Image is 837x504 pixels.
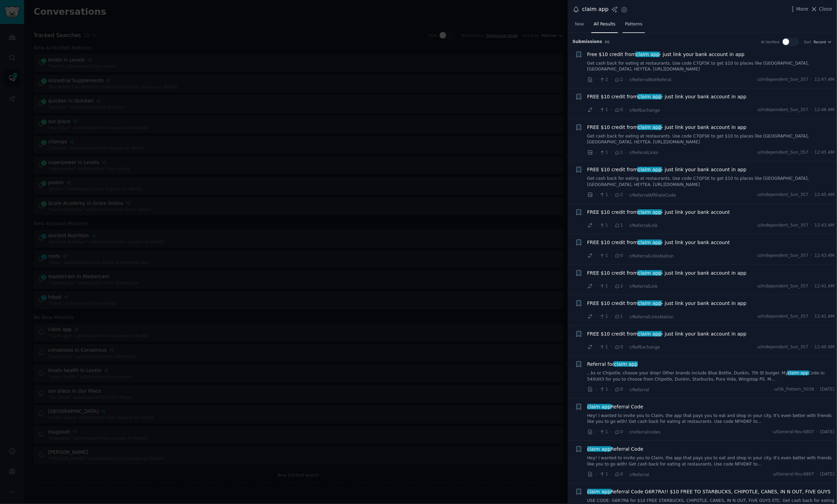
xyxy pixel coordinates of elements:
[587,270,747,277] a: FREE $10 credit fromclaim app- just link your bank account in app
[596,149,597,156] span: ·
[626,252,627,260] span: ·
[611,428,612,436] span: ·
[599,150,608,156] span: 1
[815,222,835,229] span: 12:43 AM
[774,386,814,393] span: u/Ok_Pattern_5038
[614,107,623,113] span: 0
[596,283,597,290] span: ·
[599,471,608,478] span: 1
[757,222,808,229] span: u/Independent_Sun_357
[637,240,662,245] span: claim app
[587,455,835,467] a: Hey! I wanted to invite you to Claim, the app that pays you to eat and shop in your city. It's ev...
[757,253,808,259] span: u/Independent_Sun_357
[757,192,808,198] span: u/Independent_Sun_357
[626,222,627,229] span: ·
[573,19,587,33] a: New
[596,107,597,114] span: ·
[626,471,627,478] span: ·
[757,150,808,156] span: u/Independent_Sun_357
[757,344,808,350] span: u/Independent_Sun_357
[611,222,612,229] span: ·
[811,192,812,198] span: ·
[587,330,747,338] a: FREE $10 credit fromclaim app- just link your bank account in app
[587,361,638,368] span: Referral for
[587,488,831,495] span: Referral Code G6R7RA!! $10 FREE TO STARBUCKS, CHIPOTLE, CANES, IN N OUT, FIVE GUYS
[637,94,662,99] span: claim app
[757,77,808,83] span: u/Independent_Sun_357
[815,107,835,113] span: 12:46 AM
[611,343,612,351] span: ·
[815,344,835,350] span: 12:40 AM
[596,386,597,393] span: ·
[587,51,745,58] span: Free $10 credit from - just link your bank account in app
[582,5,609,14] div: claim app
[611,252,612,260] span: ·
[596,471,597,478] span: ·
[811,283,812,289] span: ·
[817,386,818,393] span: ·
[811,6,832,13] button: Close
[599,314,608,320] span: 1
[626,107,627,114] span: ·
[599,77,608,83] span: 2
[611,313,612,320] span: ·
[596,222,597,229] span: ·
[626,283,627,290] span: ·
[626,428,627,436] span: ·
[614,150,623,156] span: 1
[757,107,808,113] span: u/Independent_Sun_357
[599,253,608,259] span: 1
[815,192,835,198] span: 12:45 AM
[773,429,814,435] span: u/General-You-6807
[587,124,747,131] span: FREE $10 credit from - just link your bank account in app
[611,76,612,83] span: ·
[787,371,809,375] span: claim app
[614,222,623,229] span: 1
[587,166,747,173] a: FREE $10 credit fromclaim app- just link your bank account in app
[596,191,597,199] span: ·
[587,176,835,188] a: Get cash back for eating at restaurants. Use code C7QFSK to get $10 to places like [GEOGRAPHIC_DA...
[596,343,597,351] span: ·
[630,254,674,259] span: r/ReferralLinksNation
[614,386,623,393] span: 0
[815,77,835,83] span: 12:47 AM
[587,93,747,100] a: FREE $10 credit fromclaim app- just link your bank account in app
[811,253,812,259] span: ·
[596,428,597,436] span: ·
[614,429,623,435] span: 0
[630,108,660,113] span: r/RefExchange
[626,313,627,320] span: ·
[637,300,662,306] span: claim app
[614,344,623,350] span: 0
[587,446,644,453] span: Referral Code
[611,386,612,393] span: ·
[587,489,611,494] span: claim app
[587,370,835,382] a: ...ks or Chipotle, choose your drop! Other brands include Blue Bottle, Dunkin, 7th St burger. Myc...
[815,283,835,289] span: 12:41 AM
[630,223,658,228] span: r/ReferralLink
[630,387,649,392] span: r/Referral
[587,403,644,410] a: claim appReferral Code
[811,222,812,229] span: ·
[630,430,660,435] span: r/referralcodes
[587,446,611,452] span: claim app
[789,6,808,13] button: More
[614,77,623,83] span: 2
[587,133,835,145] a: Get cash back for eating at restaurants. Use code C7QFSK to get $10 to places like [GEOGRAPHIC_DA...
[599,192,608,198] span: 1
[614,314,623,320] span: 1
[587,239,730,246] a: FREE $10 credit fromclaim app- just link your bank account
[605,40,610,44] span: 96
[587,239,730,246] span: FREE $10 credit from - just link your bank account
[637,124,662,130] span: claim app
[625,21,642,28] span: Patterns
[635,52,660,57] span: claim app
[599,107,608,113] span: 1
[821,471,835,478] span: [DATE]
[814,40,832,44] button: Recent
[614,192,623,198] span: 2
[596,313,597,320] span: ·
[630,150,658,155] span: r/ReferalLinks
[637,331,662,337] span: claim app
[587,166,747,173] span: FREE $10 credit from - just link your bank account in app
